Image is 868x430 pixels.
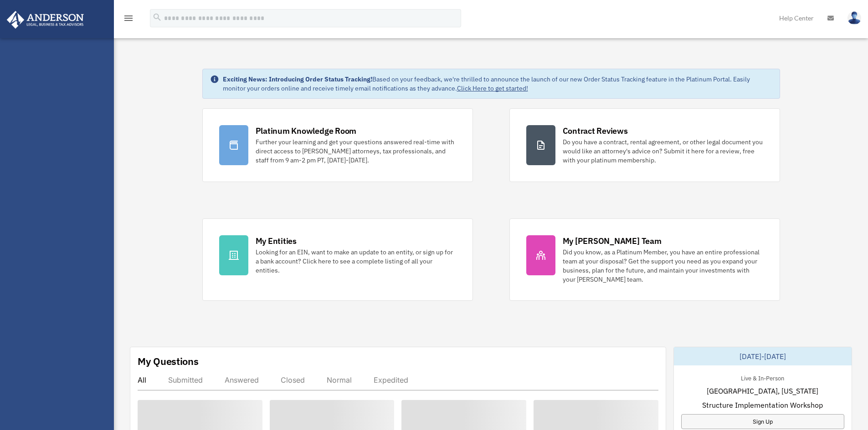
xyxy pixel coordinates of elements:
div: All [138,375,146,384]
div: Contract Reviews [563,125,628,137]
a: My [PERSON_NAME] Team Did you know, as a Platinum Member, you have an entire professional team at... [509,218,780,301]
div: Based on your feedback, we're thrilled to announce the launch of our new Order Status Tracking fe... [223,75,772,93]
div: [DATE]-[DATE] [674,347,852,365]
div: Looking for an EIN, want to make an update to an entity, or sign up for a bank account? Click her... [256,248,456,275]
strong: Exciting News: Introducing Order Status Tracking! [223,75,372,83]
span: Structure Implementation Workshop [702,400,823,410]
div: Normal [327,375,352,384]
a: Sign Up [681,414,844,429]
span: [GEOGRAPHIC_DATA], [US_STATE] [707,385,818,396]
div: Expedited [374,375,408,384]
i: menu [123,13,134,24]
img: User Pic [847,11,861,25]
div: Closed [281,375,305,384]
div: Platinum Knowledge Room [256,125,357,137]
div: Live & In-Person [734,373,791,382]
div: Submitted [168,375,203,384]
div: Do you have a contract, rental agreement, or other legal document you would like an attorney's ad... [563,137,763,165]
a: Click Here to get started! [457,84,528,92]
div: Did you know, as a Platinum Member, you have an entire professional team at your disposal? Get th... [563,248,763,284]
a: menu [123,16,134,24]
i: search [152,12,162,22]
a: Platinum Knowledge Room Further your learning and get your questions answered real-time with dire... [202,108,473,182]
a: My Entities Looking for an EIN, want to make an update to an entity, or sign up for a bank accoun... [202,218,473,301]
img: Anderson Advisors Platinum Portal [4,11,87,29]
div: Further your learning and get your questions answered real-time with direct access to [PERSON_NAM... [256,137,456,165]
div: My [PERSON_NAME] Team [563,235,662,247]
a: Contract Reviews Do you have a contract, rental agreement, or other legal document you would like... [509,108,780,182]
div: My Questions [138,354,199,368]
div: My Entities [256,235,297,247]
div: Answered [225,375,259,384]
